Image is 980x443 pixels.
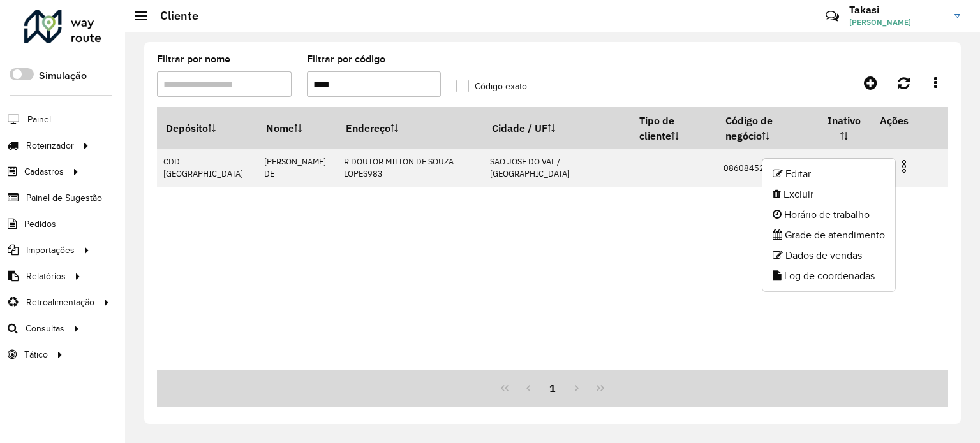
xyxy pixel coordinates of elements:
th: Endereço [337,107,483,149]
span: Cadastros [24,165,64,178]
td: 08608452 [716,149,817,187]
span: Pedidos [24,217,56,231]
span: Retroalimentação [26,296,94,309]
label: Simulação [39,68,87,84]
span: Painel [27,113,51,126]
td: [PERSON_NAME] DE [257,149,337,187]
td: CDD [GEOGRAPHIC_DATA] [157,149,257,187]
span: Importações [26,243,75,257]
li: Editar [762,164,895,184]
li: Horário de trabalho [762,205,895,225]
h2: Cliente [147,9,198,23]
td: R DOUTOR MILTON DE SOUZA LOPES983 [337,149,483,187]
th: Depósito [157,107,257,149]
span: Tático [24,348,48,361]
li: Grade de atendimento [762,225,895,245]
span: Consultas [26,322,64,335]
label: Filtrar por nome [157,52,230,67]
td: SAO JOSE DO VAL / [GEOGRAPHIC_DATA] [484,149,631,187]
label: Código exato [456,80,527,93]
li: Log de coordenadas [762,266,895,286]
th: Nome [257,107,337,149]
label: Filtrar por código [307,52,385,67]
li: Excluir [762,184,895,205]
button: 1 [540,376,565,400]
th: Inativo [817,107,872,149]
span: Relatórios [26,270,66,283]
span: Painel de Sugestão [26,191,102,205]
a: Contato Rápido [819,3,846,30]
th: Ações [871,107,947,134]
span: Roteirizador [26,139,74,152]
th: Tipo de cliente [631,107,717,149]
span: [PERSON_NAME] [849,17,945,28]
h3: Takasi [849,4,945,16]
li: Dados de vendas [762,245,895,266]
th: Cidade / UF [484,107,631,149]
th: Código de negócio [716,107,817,149]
